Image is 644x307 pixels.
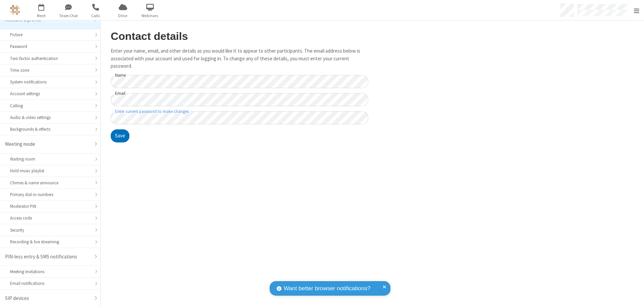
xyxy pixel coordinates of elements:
div: Hold music playlist [10,168,90,174]
span: Webinars [138,13,163,19]
div: Chimes & name announce [10,180,90,186]
span: Team Chat [56,13,81,19]
div: Audio & video settings [10,114,90,121]
div: Calling [10,103,90,109]
h2: Contact details [111,30,368,42]
div: SIP devices [5,295,90,302]
input: Email [111,93,368,106]
div: Backgrounds & effects [10,126,90,132]
div: PIN-less entry & SMS notifications [5,253,90,261]
div: Password [10,43,90,50]
p: Enter your name, email, and other details as you would like it to appear to other participants. T... [111,47,368,70]
div: Access code [10,215,90,221]
div: Meeting Invitations [10,268,90,275]
div: Moderator PIN [10,203,90,209]
div: System notifications [10,79,90,85]
div: Primary dial-in numbers [10,191,90,198]
span: Calls [83,13,108,19]
div: Account settings [10,90,90,97]
div: Email notifications [10,280,90,287]
span: Drive [110,13,136,19]
div: Time zone [10,67,90,73]
img: QA Selenium DO NOT DELETE OR CHANGE [10,5,20,15]
input: Name [111,75,368,88]
div: Meeting mode [5,140,90,148]
div: Two-factor authentication [10,55,90,62]
span: Meet [29,13,54,19]
span: Want better browser notifications? [284,284,370,293]
div: Waiting room [10,156,90,162]
div: Recording & live streaming [10,239,90,245]
div: Security [10,227,90,233]
input: Enter current password to make changes [111,111,368,124]
div: Picture [10,32,90,38]
button: Save [111,129,129,143]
